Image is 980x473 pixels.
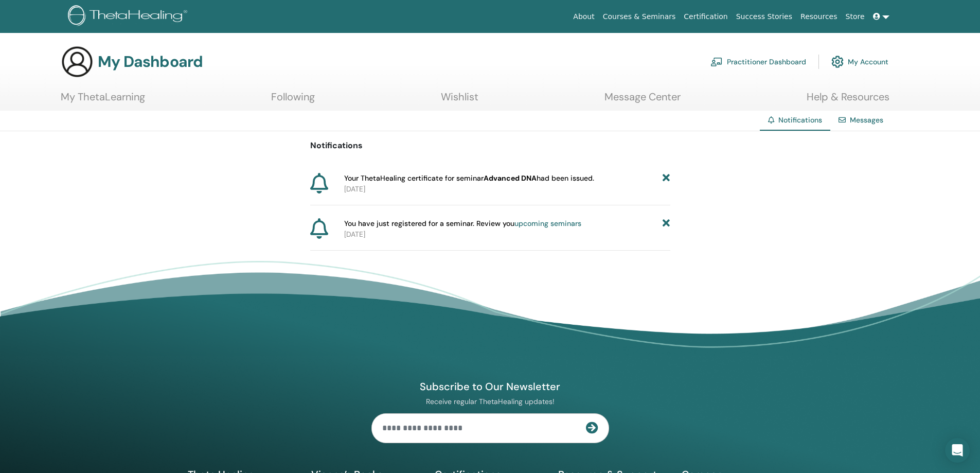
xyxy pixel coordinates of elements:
h3: My Dashboard [98,52,203,71]
a: upcoming seminars [514,219,581,228]
h4: Subscribe to Our Newsletter [371,380,609,393]
div: Open Intercom Messenger [945,438,970,463]
span: You have just registered for a seminar. Review you [344,218,581,229]
img: chalkboard-teacher.svg [710,57,723,66]
p: Receive regular ThetaHealing updates! [371,397,609,406]
a: Resources [796,7,842,26]
p: [DATE] [344,184,670,195]
a: Courses & Seminars [599,7,680,26]
a: About [569,7,598,26]
a: My ThetaLearning [61,91,145,111]
p: Notifications [310,139,670,152]
a: Store [842,7,869,26]
a: Messages [850,115,883,125]
a: Certification [680,7,732,26]
a: Practitioner Dashboard [710,50,806,73]
span: Your ThetaHealing certificate for seminar had been issued. [344,173,594,184]
img: generic-user-icon.jpg [61,45,94,78]
a: Following [271,91,315,111]
a: My Account [831,50,888,73]
b: Advanced DNA [484,173,537,183]
img: logo.png [68,5,191,28]
a: Success Stories [732,7,796,26]
a: Wishlist [441,91,478,111]
a: Help & Resources [807,91,889,111]
img: cog.svg [831,53,844,71]
p: [DATE] [344,229,670,240]
a: Message Center [604,91,681,111]
span: Notifications [778,115,822,125]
